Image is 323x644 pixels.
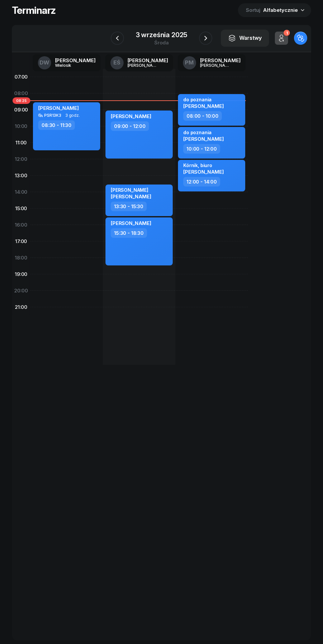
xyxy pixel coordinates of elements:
[55,58,96,63] div: [PERSON_NAME]
[12,167,30,184] div: 13:00
[111,220,151,226] span: [PERSON_NAME]
[183,136,224,142] span: [PERSON_NAME]
[38,120,75,130] div: 08:30 - 11:30
[55,63,87,67] div: Wielosik
[12,135,30,151] div: 11:00
[33,54,101,71] a: DW[PERSON_NAME]Wielosik
[238,3,311,17] button: Sortuj Alfabetycznie
[12,266,30,283] div: 19:00
[12,184,30,200] div: 14:00
[12,299,30,315] div: 21:00
[111,121,149,131] div: 09:00 - 12:00
[40,60,49,65] span: DW
[12,151,30,167] div: 12:00
[183,162,224,168] div: Kórnik, biuro
[44,113,61,117] div: PSR13K3
[275,32,288,45] button: 1
[185,60,194,65] span: PM
[221,30,269,47] button: Warstwy
[105,54,173,71] a: EŚ[PERSON_NAME][PERSON_NAME]
[12,118,30,135] div: 10:00
[128,63,159,67] div: [PERSON_NAME]
[13,97,30,104] span: 08:25
[12,217,30,233] div: 16:00
[12,85,30,102] div: 08:00
[128,58,168,63] div: [PERSON_NAME]
[200,63,232,67] div: [PERSON_NAME]
[12,283,30,299] div: 20:00
[136,40,188,45] div: środa
[178,54,246,71] a: PM[PERSON_NAME][PERSON_NAME]
[183,177,220,186] div: 12:00 - 14:00
[200,58,241,63] div: [PERSON_NAME]
[246,6,262,14] span: Sortuj
[12,4,56,16] h1: Terminarz
[183,111,222,121] div: 08:00 - 10:00
[113,60,120,65] span: EŚ
[263,7,298,13] span: Alfabetycznie
[12,69,30,85] div: 07:00
[136,32,188,38] div: 3 września 2025
[12,233,30,250] div: 17:00
[111,193,151,200] span: [PERSON_NAME]
[111,187,151,193] div: [PERSON_NAME]
[111,228,147,238] div: 15:30 - 18:30
[12,200,30,217] div: 15:00
[183,169,224,175] span: [PERSON_NAME]
[183,144,220,154] div: 10:00 - 12:00
[183,130,224,135] div: do poznania
[183,97,224,102] div: do poznania
[38,105,79,111] span: [PERSON_NAME]
[111,202,147,211] div: 13:30 - 15:30
[111,113,151,119] span: [PERSON_NAME]
[65,113,80,118] span: 3 godz.
[12,102,30,118] div: 09:00
[228,34,262,42] div: Warstwy
[183,103,224,109] span: [PERSON_NAME]
[283,30,290,36] div: 1
[12,250,30,266] div: 18:00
